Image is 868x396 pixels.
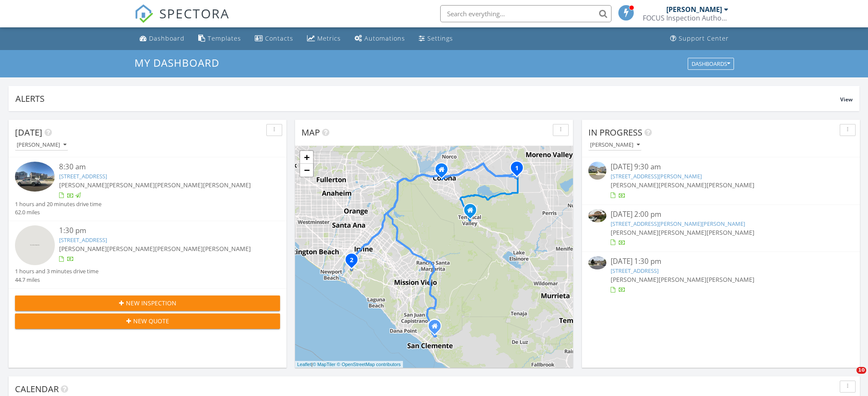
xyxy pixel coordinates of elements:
img: The Best Home Inspection Software - Spectora [134,4,153,23]
a: Leaflet [297,362,311,367]
button: New Quote [15,313,280,329]
span: [PERSON_NAME] [611,275,659,284]
span: [PERSON_NAME] [707,275,755,284]
div: 1044 Calle Recodo Suite B, San Clemente CA 92673 [435,326,440,331]
a: © MapTiler [313,362,336,367]
div: 8:30 am [59,162,258,172]
span: [PERSON_NAME] [155,181,203,189]
span: [PERSON_NAME] [107,181,155,189]
div: [PERSON_NAME] [666,5,722,14]
span: Calendar [15,383,59,395]
div: Templates [208,34,241,42]
a: Metrics [304,31,344,47]
div: Settings [427,34,453,42]
span: [PERSON_NAME] [203,181,251,189]
div: 10091 Stageline St, Corona CA 92883 [470,210,475,215]
div: Metrics [317,34,341,42]
iframe: Intercom live chat [839,367,859,387]
div: Alerts [15,93,840,104]
div: FOCUS Inspection Authority [643,14,728,22]
input: Search everything... [440,5,611,22]
div: Dashboard [149,34,185,42]
a: SPECTORA [134,12,230,30]
a: [DATE] 2:00 pm [STREET_ADDRESS][PERSON_NAME][PERSON_NAME] [PERSON_NAME][PERSON_NAME][PERSON_NAME] [588,209,853,247]
button: [PERSON_NAME] [15,139,68,151]
div: 44.7 miles [15,276,98,284]
div: 18841 Louvi Ct, Riverside, CA 92508 [517,168,522,173]
img: streetview [588,162,606,180]
div: Contacts [265,34,293,42]
a: Settings [415,31,456,47]
a: [STREET_ADDRESS][PERSON_NAME][PERSON_NAME] [611,220,745,228]
div: [DATE] 2:00 pm [611,209,832,220]
img: 9338758%2Freports%2F39308d6a-331d-48be-8007-c635e5e7af28%2Fcover_photos%2FGbce3OTgPN2WSXEMe84Y%2F... [15,162,55,192]
span: New Inspection [126,298,176,307]
div: [PERSON_NAME] [17,142,66,148]
a: [STREET_ADDRESS] [59,172,107,180]
span: [PERSON_NAME] [659,275,707,284]
div: [DATE] 1:30 pm [611,256,832,267]
span: [PERSON_NAME] [707,181,755,189]
div: Support Center [679,34,729,42]
a: [DATE] 1:30 pm [STREET_ADDRESS] [PERSON_NAME][PERSON_NAME][PERSON_NAME] [588,256,853,294]
span: [PERSON_NAME] [59,245,107,253]
img: 9557038%2Fcover_photos%2FQL6jruho0q0frW0IxAhW%2Fsmall.jpg [588,209,606,222]
span: [PERSON_NAME] [59,181,107,189]
a: [STREET_ADDRESS] [611,267,659,275]
div: 712 W Tenth St, Corona CA 92882 [441,169,447,174]
span: [PERSON_NAME] [107,245,155,253]
a: 1:30 pm [STREET_ADDRESS] [PERSON_NAME][PERSON_NAME][PERSON_NAME][PERSON_NAME] 1 hours and 3 minut... [15,225,280,284]
div: 1:30 pm [59,225,258,236]
div: 62.0 miles [15,208,101,216]
span: My Dashboard [134,56,219,70]
span: Map [301,127,320,138]
span: [PERSON_NAME] [155,245,203,253]
a: Support Center [667,31,732,47]
a: [DATE] 9:30 am [STREET_ADDRESS][PERSON_NAME] [PERSON_NAME][PERSON_NAME][PERSON_NAME] [588,162,853,200]
span: New Quote [133,316,169,325]
span: View [840,96,853,103]
span: [PERSON_NAME] [659,228,707,236]
span: 10 [856,367,866,374]
img: streetview [15,225,55,265]
div: Dashboards [692,61,730,67]
div: 1 hours and 3 minutes drive time [15,267,98,275]
div: 1 hours and 20 minutes drive time [15,200,101,208]
a: [STREET_ADDRESS] [59,236,107,244]
span: SPECTORA [159,4,230,22]
div: 4 Huntington Ct, Newport Beach, CA 92660 [352,260,357,265]
div: [DATE] 9:30 am [611,162,832,172]
a: Zoom in [300,151,313,164]
a: Contacts [251,31,297,47]
button: Dashboards [688,58,734,70]
a: Dashboard [136,31,188,47]
span: [PERSON_NAME] [707,228,755,236]
img: 9557569%2Fcover_photos%2Fe1DW4TmKsHtZsDE4oYTg%2Fsmall.jpg [588,256,606,269]
span: In Progress [588,127,642,138]
i: 2 [350,257,353,263]
span: [PERSON_NAME] [203,245,251,253]
a: 8:30 am [STREET_ADDRESS] [PERSON_NAME][PERSON_NAME][PERSON_NAME][PERSON_NAME] 1 hours and 20 minu... [15,162,280,216]
div: | [295,361,403,368]
a: [STREET_ADDRESS][PERSON_NAME] [611,172,702,180]
div: Automations [364,34,405,42]
i: 1 [515,165,519,171]
a: © OpenStreetMap contributors [337,362,401,367]
span: [DATE] [15,127,42,138]
a: Automations (Basic) [351,31,409,47]
button: New Inspection [15,296,280,311]
span: [PERSON_NAME] [611,228,659,236]
a: Zoom out [300,164,313,177]
a: Templates [195,31,245,47]
button: [PERSON_NAME] [588,139,641,151]
span: [PERSON_NAME] [659,181,707,189]
span: [PERSON_NAME] [611,181,659,189]
div: [PERSON_NAME] [590,142,640,148]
